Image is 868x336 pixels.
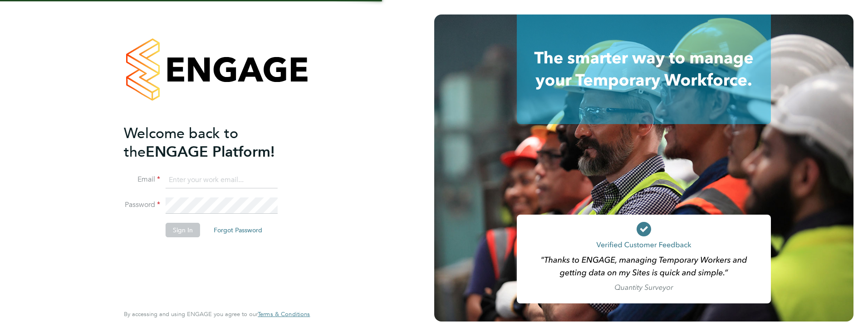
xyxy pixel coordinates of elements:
[166,223,200,237] button: Sign In
[206,223,270,237] button: Forgot Password
[124,175,160,184] label: Email
[124,310,310,318] span: By accessing and using ENGAGE you agree to our
[124,124,301,161] h2: ENGAGE Platform!
[124,125,238,161] span: Welcome back to the
[124,200,160,210] label: Password
[166,172,278,188] input: Enter your work email...
[258,311,310,318] a: Terms & Conditions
